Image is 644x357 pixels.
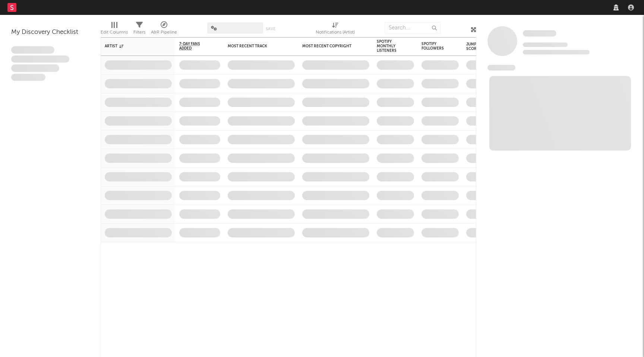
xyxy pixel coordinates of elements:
div: Jump Score [466,42,485,51]
span: Integer aliquet in purus et [11,56,69,63]
div: Most Recent Copyright [302,44,358,48]
span: 7-Day Fans Added [179,42,209,51]
span: 0 fans last week [523,50,590,54]
span: Praesent ac interdum [11,64,59,72]
div: My Discovery Checklist [11,28,89,37]
div: Artist [105,44,161,48]
div: Filters [133,28,145,37]
div: Spotify Monthly Listeners [377,40,403,53]
span: Some Artist [523,30,556,37]
div: Most Recent Track [228,44,284,48]
span: Aliquam viverra [11,74,45,81]
span: News Feed [487,65,515,70]
input: Search... [385,22,441,34]
div: Spotify Followers [422,42,448,51]
span: Lorem ipsum dolor [11,46,54,54]
div: Filters [133,19,145,40]
div: Edit Columns [101,19,128,40]
div: Notifications (Artist) [316,19,355,40]
span: Tracking Since: [DATE] [523,42,568,47]
div: Edit Columns [101,28,128,37]
div: A&R Pipeline [151,28,177,37]
div: A&R Pipeline [151,19,177,40]
a: Some Artist [523,30,556,37]
div: Notifications (Artist) [316,28,355,37]
button: Save [266,27,275,31]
